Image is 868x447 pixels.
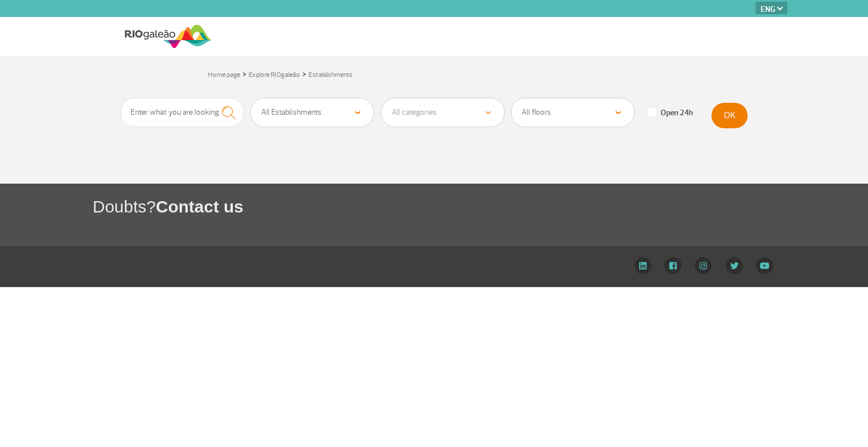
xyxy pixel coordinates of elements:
[695,257,712,274] img: Instagram
[756,257,773,274] img: YouTube
[120,98,244,127] input: Enter what you are looking for
[711,103,748,128] button: OK
[634,257,652,274] img: LinkedIn
[156,197,244,216] span: Contact us
[208,71,240,79] a: Home page
[249,71,300,79] a: Explore RIOgaleão
[309,71,353,79] a: Establishments
[242,67,246,80] a: >
[648,108,693,118] label: Open 24h
[665,257,682,274] img: Facebook
[302,67,306,80] a: >
[726,257,743,274] img: Twitter
[93,195,868,218] h1: Doubts?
